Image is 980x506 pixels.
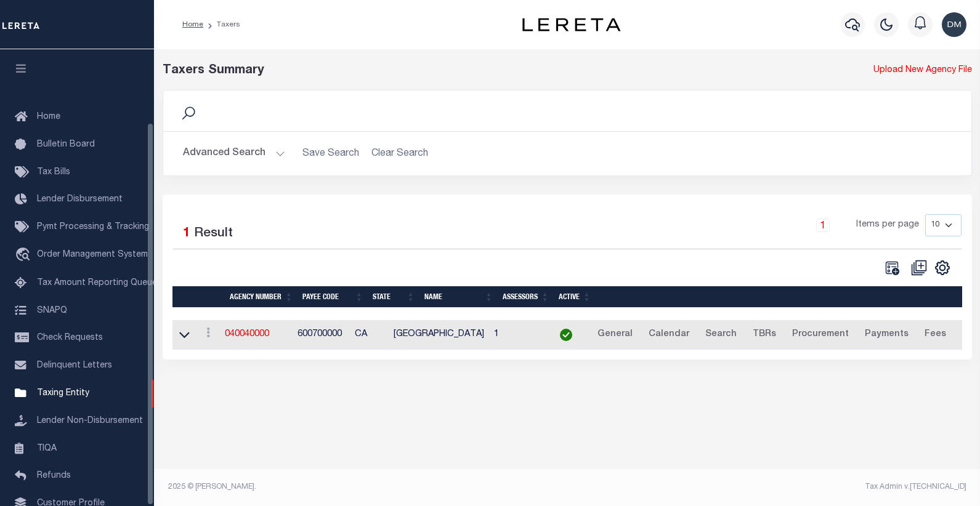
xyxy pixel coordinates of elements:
[293,320,350,350] td: 600700000
[37,389,89,398] span: Taxing Entity
[856,219,919,232] span: Items per page
[37,361,112,370] span: Delinquent Letters
[554,286,596,308] th: Active: activate to sort column ascending
[643,325,695,345] a: Calendar
[37,251,148,259] span: Order Management System
[787,325,854,345] a: Procurement
[183,227,190,240] span: 1
[163,62,765,80] div: Taxers Summary
[389,320,489,350] td: [GEOGRAPHIC_DATA]
[37,444,57,452] span: TIQA
[368,286,419,308] th: State: activate to sort column ascending
[577,481,966,492] div: Tax Admin v.[TECHNICAL_ID]
[37,113,60,121] span: Home
[37,334,103,342] span: Check Requests
[182,21,203,28] a: Home
[873,64,972,78] a: Upload New Agency File
[183,142,285,166] button: Advanced Search
[37,223,149,231] span: Pymt Processing & Tracking
[194,224,233,244] label: Result
[37,195,123,204] span: Lender Disbursement
[419,286,498,308] th: Name: activate to sort column ascending
[859,325,914,345] a: Payments
[37,417,143,425] span: Lender Non-Disbursement
[225,330,269,339] a: 040040000
[350,320,389,350] td: CA
[15,247,34,263] i: travel_explore
[298,286,368,308] th: Payee Code: activate to sort column ascending
[498,286,554,308] th: Assessors: activate to sort column ascending
[560,329,572,341] img: check-icon-green.svg
[919,325,952,345] a: Fees
[37,168,70,177] span: Tax Bills
[747,325,782,345] a: TBRs
[159,481,567,492] div: 2025 © [PERSON_NAME].
[942,12,966,37] img: svg+xml;base64,PHN2ZyB4bWxucz0iaHR0cDovL3d3dy53My5vcmcvMjAwMC9zdmciIHBvaW50ZXItZXZlbnRzPSJub25lIi...
[37,472,71,480] span: Refunds
[592,325,638,345] a: General
[37,306,67,315] span: SNAPQ
[37,140,95,149] span: Bulletin Board
[522,18,621,31] img: logo-dark.svg
[37,279,157,287] span: Tax Amount Reporting Queue
[816,219,830,232] a: 1
[203,19,240,30] li: Taxers
[225,286,298,308] th: Agency Number: activate to sort column ascending
[700,325,742,345] a: Search
[489,320,545,350] td: 1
